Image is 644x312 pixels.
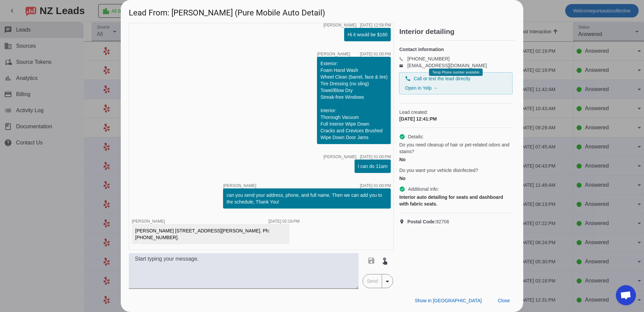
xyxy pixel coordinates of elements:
mat-icon: arrow_drop_down [383,277,391,285]
mat-icon: phone [399,57,407,60]
div: [DATE] 01:00:PM [360,184,391,188]
span: Call or text the lead directly [414,75,470,82]
div: Hi it would be $160 [347,31,387,38]
div: No [399,175,513,182]
span: Additional info: [408,186,439,192]
div: [DATE] 12:59:PM [360,23,391,27]
div: [DATE] 01:00:PM [360,52,391,56]
span: [PERSON_NAME] [223,184,256,188]
a: Open in Yelp → [405,85,437,91]
span: Do you need cleanup of hair or pet-related odors and stains? [399,141,513,155]
mat-icon: location_on [399,219,407,224]
mat-icon: touch_app [381,257,389,265]
button: Close [492,295,515,307]
span: 92706 [407,218,449,225]
span: [PERSON_NAME] [317,52,350,56]
div: [DATE] 02:19:PM [269,219,300,223]
mat-icon: phone [405,76,411,82]
h4: Contact information [399,46,513,53]
span: Temp Phone number available [432,71,479,74]
div: Interior auto detailing for seats and dashboard with fabric seats. [399,194,513,207]
a: [EMAIL_ADDRESS][DOMAIN_NAME] [407,63,487,68]
div: can you send your address, phone, and full name. Then we can add you to the schedule, Thank You! [226,192,387,205]
span: [PERSON_NAME] [323,23,357,27]
h2: Interior detailing [399,28,515,35]
div: [DATE] 01:00:PM [360,155,391,159]
div: Exterior: Foam Hand Wash Wheel Clean (barrel, face & tire) Tire Dressing (no sling) Towel/Blow Dr... [320,60,387,141]
mat-icon: check_circle [399,186,405,192]
div: Open chat [616,285,636,305]
button: Show in [GEOGRAPHIC_DATA] [410,295,487,307]
mat-icon: check_circle [399,134,405,140]
span: [PERSON_NAME] [132,219,165,224]
span: Lead created: [399,109,513,116]
div: [PERSON_NAME] [STREET_ADDRESS][PERSON_NAME]. Ph: [PHONE_NUMBER]. [135,227,286,241]
mat-icon: email [399,64,407,67]
span: Close [498,298,510,303]
strong: Postal Code: [407,219,436,224]
div: [DATE] 12:41:PM [399,116,513,122]
div: No [399,156,513,163]
span: Do you want your vehicle disinfected? [399,167,478,174]
div: I can do 11am [358,163,388,170]
span: Details: [408,133,424,140]
a: [PHONE_NUMBER] [407,56,449,61]
span: [PERSON_NAME] [323,155,357,159]
span: Show in [GEOGRAPHIC_DATA] [415,298,482,303]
